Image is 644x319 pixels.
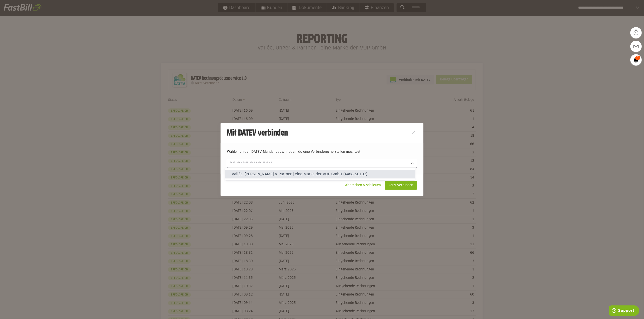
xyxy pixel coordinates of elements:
[341,181,385,190] sl-button: Abbrechen & schließen
[635,56,640,60] span: 1
[227,149,417,154] p: Wähle nun den DATEV-Mandant aus, mit dem du eine Verbindung herstellen möchtest
[630,54,642,66] a: 1
[225,170,415,178] sl-option: Vallée, [PERSON_NAME] & Partner | eine Marke der VUP GmbH (4488-50192)
[609,305,639,317] iframe: Öffnet ein Widget, in dem Sie weitere Informationen finden
[385,181,417,190] sl-button: Jetzt verbinden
